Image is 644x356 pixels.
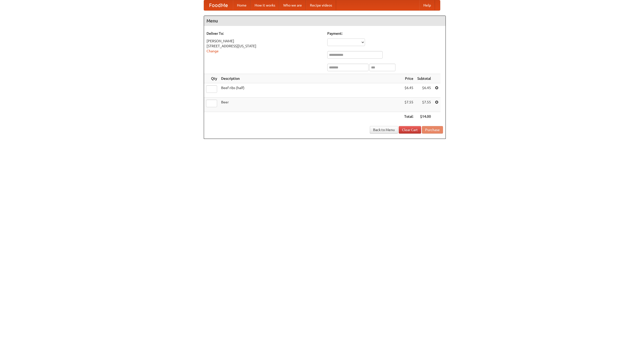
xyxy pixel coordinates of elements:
h5: Deliver To: [207,31,322,36]
td: $6.45 [402,83,415,98]
h5: Payment: [327,31,443,36]
a: Home [233,0,251,10]
td: $7.55 [415,98,433,112]
td: $7.55 [402,98,415,112]
th: Subtotal [415,74,433,83]
th: Qty [204,74,219,83]
a: Recipe videos [306,0,336,10]
a: FoodMe [204,0,233,10]
a: Back to Menu [370,126,398,134]
button: Purchase [422,126,443,134]
h4: Menu [204,16,446,26]
a: Who we are [279,0,306,10]
a: Clear Cart [399,126,421,134]
div: [STREET_ADDRESS][US_STATE] [207,44,322,49]
th: $14.00 [415,112,433,121]
td: Beer [219,98,402,112]
a: Help [419,0,435,10]
td: $6.45 [415,83,433,98]
th: Total: [402,112,415,121]
th: Description [219,74,402,83]
a: How it works [251,0,279,10]
td: Beef ribs (half) [219,83,402,98]
th: Price [402,74,415,83]
div: [PERSON_NAME] [207,38,322,44]
a: Change [207,49,219,53]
